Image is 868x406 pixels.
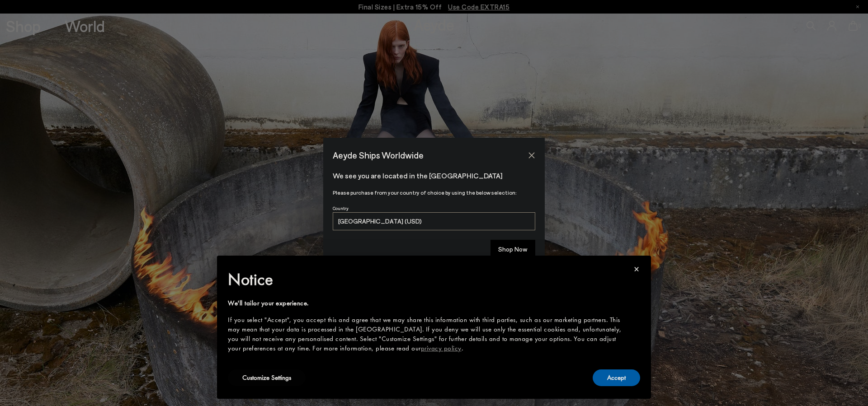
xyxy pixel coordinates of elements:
h2: Notice [228,268,626,291]
p: We see you are located in the [GEOGRAPHIC_DATA] [333,170,535,181]
span: Country [333,205,349,211]
button: Shop Now [491,240,535,259]
p: Please purchase from your country of choice by using the below selection: [333,188,535,197]
button: Close this notice [626,258,647,280]
div: If you select "Accept", you accept this and agree that we may share this information with third p... [228,315,626,353]
button: Accept [593,369,640,386]
button: Close [525,149,538,162]
span: × [634,262,640,276]
div: We'll tailor your experience. [228,299,626,308]
span: [GEOGRAPHIC_DATA] (USD) [338,217,422,225]
button: Customize Settings [228,369,306,386]
a: privacy policy [421,344,462,353]
span: Aeyde Ships Worldwide [333,147,424,163]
